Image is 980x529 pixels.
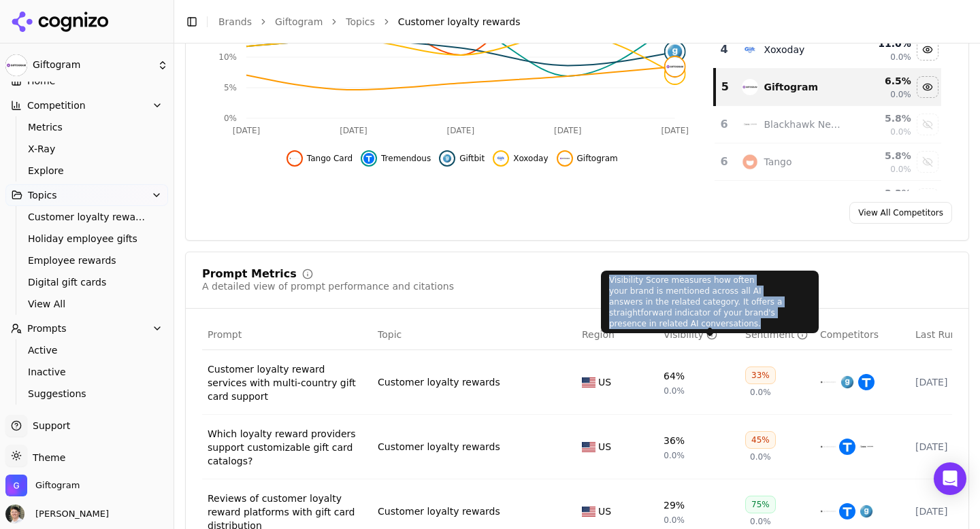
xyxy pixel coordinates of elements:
[218,52,237,62] tspan: 10%
[664,386,685,396] span: 0.0%
[275,15,323,29] a: Giftogram
[720,116,729,133] div: 6
[447,126,475,135] tspan: [DATE]
[820,374,836,390] img: tango card
[598,440,611,454] span: US
[601,271,819,333] div: Visibility Score measures how often your brand is mentioned across all AI answers in the related ...
[666,57,685,76] img: giftogram
[554,126,582,135] tspan: [DATE]
[764,155,791,169] div: Tango
[715,31,941,69] tr: 4xoxodayXoxoday11.0%0.0%Hide xoxoday data
[22,139,152,158] a: X-Ray
[839,503,855,519] img: tremendous
[764,43,804,56] div: Xoxoday
[22,273,152,292] a: Digital gift cards
[372,320,576,350] th: Topic
[22,118,152,137] a: Metrics
[582,442,595,452] img: US flag
[28,232,146,245] span: Holiday employee gifts
[5,95,168,116] button: Competition
[22,251,152,270] a: Employee rewards
[750,387,771,398] span: 0.0%
[917,76,938,98] button: Hide giftogram data
[378,505,500,518] a: Customer loyalty rewards
[442,153,453,164] img: giftbit
[720,41,729,58] div: 4
[559,153,570,164] img: giftogram
[33,59,152,71] span: Giftogram
[661,126,689,135] tspan: [DATE]
[22,362,152,381] a: Inactive
[742,79,758,95] img: giftogram
[224,114,237,123] tspan: 0%
[378,375,500,389] a: Customer loyalty rewards
[22,229,152,248] a: Holiday employee gifts
[664,328,717,341] div: Visibility
[576,320,658,350] th: Region
[858,503,875,519] img: giftbit
[820,439,836,455] img: tango card
[22,294,152,313] a: View All
[557,150,618,167] button: Hide giftogram data
[459,153,485,164] span: Giftbit
[764,80,818,94] div: Giftogram
[208,427,367,468] div: Which loyalty reward providers support customizable gift card catalogs?
[224,83,237,92] tspan: 5%
[5,407,168,429] a: Citations
[378,440,500,454] a: Customer loyalty rewards
[854,112,911,125] div: 5.8 %
[28,254,146,267] span: Employee rewards
[750,516,771,527] span: 0.0%
[715,181,941,218] tr: 3.3%Show rybbon data
[208,362,367,403] a: Customer loyalty reward services with multi-country gift card support
[815,320,910,350] th: Competitors
[715,69,941,106] tr: 5giftogramGiftogram6.5%0.0%Hide giftogram data
[378,328,402,341] span: Topic
[934,462,966,495] div: Open Intercom Messenger
[35,479,80,492] span: Giftogram
[381,153,431,164] span: Tremendous
[28,210,146,224] span: Customer loyalty rewards
[664,515,685,526] span: 0.0%
[854,149,911,163] div: 5.8 %
[598,505,611,518] span: US
[27,322,67,335] span: Prompts
[849,202,952,224] a: View All Competitors
[27,452,65,463] span: Theme
[854,37,911,50] div: 11.0 %
[28,297,146,311] span: View All
[22,207,152,226] a: Customer loyalty rewards
[22,384,152,403] a: Suggestions
[513,153,548,164] span: Xoxoday
[28,164,146,177] span: Explore
[307,153,353,164] span: Tango Card
[745,496,776,513] div: 75%
[27,99,86,112] span: Competition
[598,375,611,389] span: US
[890,126,911,137] span: 0.0%
[664,450,685,461] span: 0.0%
[915,440,979,454] div: [DATE]
[346,15,375,29] a: Topics
[720,154,729,170] div: 6
[721,79,729,95] div: 5
[577,153,618,164] span: Giftogram
[820,503,836,519] img: tango card
[495,153,506,164] img: xoxoday
[28,120,146,134] span: Metrics
[28,275,146,289] span: Digital gift cards
[233,126,261,135] tspan: [DATE]
[742,116,758,133] img: blackhawk network
[5,318,168,339] button: Prompts
[28,188,57,202] span: Topics
[745,366,776,384] div: 33%
[5,54,27,76] img: Giftogram
[745,328,808,341] div: Sentiment
[218,16,252,27] a: Brands
[715,143,941,181] tr: 6tangoTango5.8%0.0%Show tango data
[664,434,685,447] div: 36%
[208,328,242,341] span: Prompt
